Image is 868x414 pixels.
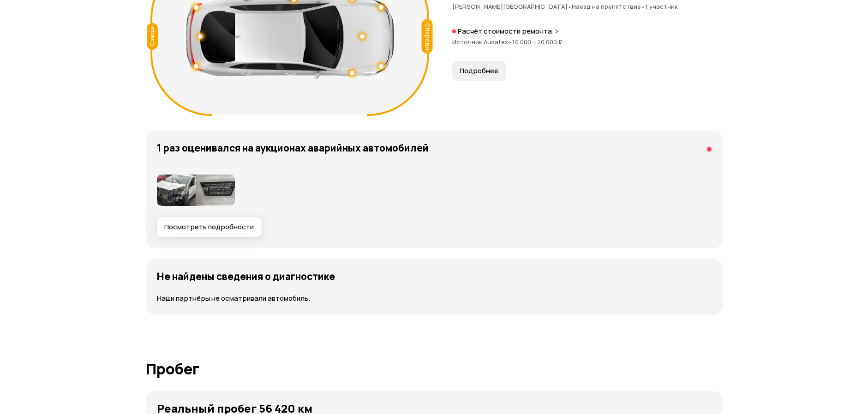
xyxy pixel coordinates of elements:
[512,38,563,46] span: 10 000 – 20 000 ₽
[458,27,552,36] p: Расчёт стоимости ремонта
[452,2,572,11] span: [PERSON_NAME][GEOGRAPHIC_DATA]
[146,361,723,377] h1: Пробег
[164,222,254,232] span: Посмотреть подробности
[452,38,512,46] span: Источник Audatex
[157,175,196,206] img: 1.1XAJmbaMj7W9unFbuKqTbUfseduOXh6j2wpPqI4MQv2LDRj4hgxLqt5fTajcDUn6jQ9Or78.a2MrNQRZwtsrbEdrkZ1FT2r...
[568,2,572,11] span: •
[508,38,512,46] span: •
[196,175,235,206] img: 1.q4RICbaM8UH8Kg-v-Uak2QZ8By-bmGALx8g3XpueMw3KnTNYxps8Xs7PZFbHk2ELzJ41XP4.V54bkc7h_qnodR2bbVWDmBo...
[641,2,645,11] span: •
[157,270,335,282] h4: Не найдены сведения о диагностике
[147,23,158,50] div: Сзади
[421,19,432,53] div: Спереди
[157,293,712,303] p: Наши партнёры не осматривали автомобиль.
[645,2,678,11] span: 1 участник
[157,217,262,237] button: Посмотреть подробности
[452,61,506,81] button: Подробнее
[157,142,429,154] h4: 1 раз оценивался на аукционах аварийных автомобилей
[460,66,498,76] span: Подробнее
[572,2,645,11] span: Наезд на препятствие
